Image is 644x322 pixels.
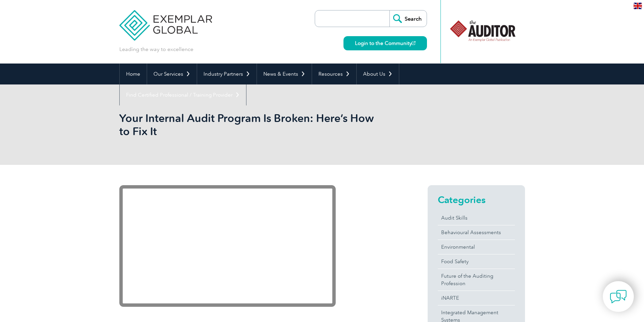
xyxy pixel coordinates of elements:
[119,112,379,138] h1: Your Internal Audit Program Is Broken: Here’s How to Fix It
[257,64,312,84] a: News & Events
[357,64,399,84] a: About Us
[438,269,515,291] a: Future of the Auditing Profession
[438,194,515,205] h2: Categories
[438,225,515,240] a: Behavioural Assessments
[438,291,515,305] a: iNARTE
[120,84,246,105] a: Find Certified Professional / Training Provider
[634,3,642,9] img: en
[120,64,147,84] a: Home
[343,36,427,50] a: Login to the Community
[389,10,427,27] input: Search
[197,64,257,84] a: Industry Partners
[438,254,515,269] a: Food Safety
[147,64,197,84] a: Our Services
[119,185,336,307] iframe: YouTube video player
[438,240,515,254] a: Environmental
[312,64,356,84] a: Resources
[610,288,627,305] img: contact-chat.png
[412,41,415,45] img: open_square.png
[119,46,193,53] p: Leading the way to excellence
[438,211,515,225] a: Audit Skills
